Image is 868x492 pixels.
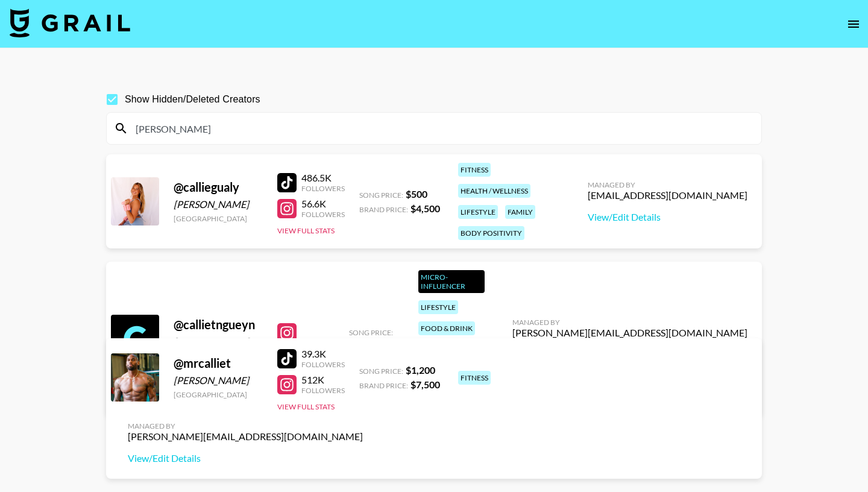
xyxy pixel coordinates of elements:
span: Song Price: [359,191,403,200]
div: Managed By [512,318,747,327]
div: body positivity [458,226,524,240]
div: Managed By [588,180,747,189]
button: View Full Stats [277,226,335,235]
div: Followers [301,210,345,219]
img: Grail Talent [10,8,130,37]
div: family [505,205,535,219]
span: Show Hidden/Deleted Creators [125,92,260,107]
div: Managed By [128,421,363,430]
a: View/Edit Details [588,211,747,223]
div: health / wellness [458,184,530,198]
button: open drawer [841,12,866,36]
div: @ callietngueyn [174,317,263,332]
div: fitness [458,163,491,177]
strong: $ 7,500 [410,379,440,390]
span: Brand Price: [359,205,408,214]
div: [PERSON_NAME] [174,198,263,210]
div: lifestyle [418,300,458,314]
div: [EMAIL_ADDRESS][DOMAIN_NAME] [588,189,747,201]
div: @ mrcalliet [174,356,263,371]
strong: $ 1,200 [406,364,435,376]
div: fitness [458,371,491,385]
strong: $ 4,500 [410,203,440,214]
div: [PERSON_NAME][EMAIL_ADDRESS][DOMAIN_NAME] [512,327,747,339]
div: [PERSON_NAME][EMAIL_ADDRESS][DOMAIN_NAME] [128,430,363,443]
div: [GEOGRAPHIC_DATA] [174,390,263,399]
a: View/Edit Details [128,452,363,464]
div: Followers [301,386,345,395]
div: @ calliegualy [174,180,263,195]
input: Search by User Name [128,119,754,138]
div: food & drink [418,321,475,335]
strong: $ 500 [406,188,427,200]
div: [PERSON_NAME] [174,374,263,386]
button: View Full Stats [277,402,335,411]
span: Song Price: [359,367,403,376]
div: Followers [301,360,345,369]
div: Followers [301,184,345,193]
span: Brand Price: [359,381,408,390]
div: [GEOGRAPHIC_DATA] [174,214,263,223]
span: Song Price: [349,328,393,337]
div: [PERSON_NAME] [174,336,263,348]
div: 56.6K [301,198,345,210]
div: lifestyle [458,205,498,219]
div: 486.5K [301,172,345,184]
div: 512K [301,374,345,386]
div: 39.3K [301,348,345,360]
div: Micro-Influencer [418,270,485,293]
